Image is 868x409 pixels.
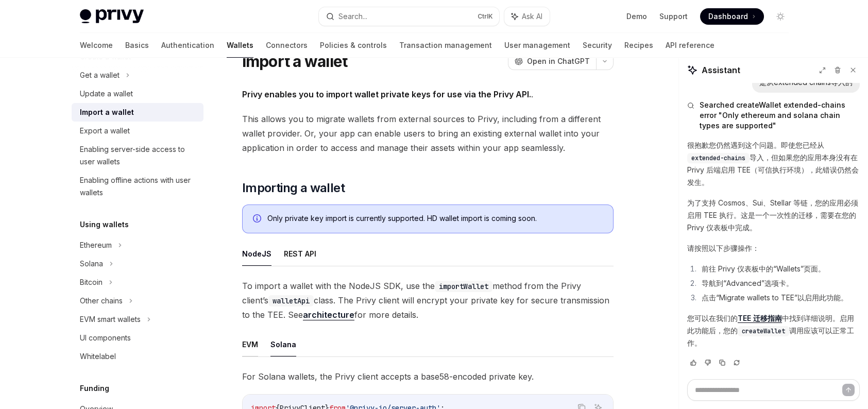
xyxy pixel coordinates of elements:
[80,218,129,231] h5: Using wallets
[242,52,348,71] h1: Import a wallet
[80,143,197,168] div: Enabling server-side access to user wallets
[242,279,614,322] span: To import a wallet with the NodeJS SDK, use the method from the Privy client’s class. The Privy c...
[72,140,203,171] a: Enabling server-side access to user wallets
[80,276,103,288] div: Bitcoin
[284,242,316,266] button: REST API
[242,180,345,196] span: Importing a wallet
[522,11,542,22] span: Ask AI
[242,332,258,356] button: EVM
[72,347,203,366] a: Whitelabel
[80,332,131,344] div: UI components
[320,33,387,58] a: Policies & controls
[242,112,614,155] span: This allows you to migrate wallets from external sources to Privy, including from a different wal...
[842,384,855,396] button: Send message
[478,12,493,21] span: Ctrl K
[708,11,748,22] span: Dashboard
[742,327,785,335] span: createWallet
[702,64,740,76] span: Assistant
[80,295,123,307] div: Other chains
[80,9,144,24] img: light logo
[687,197,860,234] p: 为了支持 Cosmos、Sui、Stellar 等链，您的应用必须启用 TEE 执行。这是一个一次性的迁移，需要在您的 Privy 仪表板中完成。
[80,239,112,251] div: Ethereum
[80,382,109,395] h5: Funding
[80,33,113,58] a: Welcome
[80,258,103,270] div: Solana
[72,171,203,202] a: Enabling offline actions with user wallets
[504,33,570,58] a: User management
[624,33,653,58] a: Recipes
[125,33,149,58] a: Basics
[80,313,141,326] div: EVM smart wallets
[72,103,203,122] a: Import a wallet
[738,314,782,323] a: TEE 迁移指南
[253,214,263,225] svg: Info
[691,154,745,162] span: extended-chains
[504,7,550,26] button: Ask AI
[700,8,764,25] a: Dashboard
[687,100,860,131] button: Searched createWallet extended-chains error "Only ethereum and solana chain types are supported"
[80,69,120,81] div: Get a wallet
[266,33,308,58] a: Connectors
[699,277,860,289] li: 导航到“Advanced”选项卡。
[687,312,860,349] p: 您可以在我们的 中找到详细说明。启用此功能后，您的 调用应该可以正常工作。
[687,242,860,254] p: 请按照以下步骤操作：
[80,174,197,199] div: Enabling offline actions with user wallets
[319,7,499,26] button: Search...CtrlK
[268,295,314,306] code: walletApi
[772,8,789,25] button: Toggle dark mode
[399,33,492,58] a: Transaction management
[508,53,596,70] button: Open in ChatGPT
[626,11,647,22] a: Demo
[687,139,860,189] p: 很抱歉您仍然遇到这个问题。即使您已经从 导入，但如果您的应用本身没有在 Privy 后端启用 TEE（可信执行环境），此错误仍然会发生。
[72,84,203,103] a: Update a wallet
[267,213,603,225] div: Only private key import is currently supported. HD wallet import is coming soon.
[699,292,860,304] li: 点击“Migrate wallets to TEE”以启用此功能。
[270,332,296,356] button: Solana
[527,56,590,66] span: Open in ChatGPT
[666,33,714,58] a: API reference
[242,89,531,99] strong: Privy enables you to import wallet private keys for use via the Privy API.
[303,310,354,320] a: architecture
[338,10,367,23] div: Search...
[227,33,253,58] a: Wallets
[700,100,860,131] span: Searched createWallet extended-chains error "Only ethereum and solana chain types are supported"
[659,11,688,22] a: Support
[435,281,492,292] code: importWallet
[699,263,860,275] li: 前往 Privy 仪表板中的“Wallets”页面。
[80,125,130,137] div: Export a wallet
[80,350,116,363] div: Whitelabel
[72,329,203,347] a: UI components
[242,87,614,101] span: .
[72,122,203,140] a: Export a wallet
[583,33,612,58] a: Security
[242,242,271,266] button: NodeJS
[161,33,214,58] a: Authentication
[80,88,133,100] div: Update a wallet
[80,106,134,118] div: Import a wallet
[242,369,614,384] span: For Solana wallets, the Privy client accepts a base58-encoded private key.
